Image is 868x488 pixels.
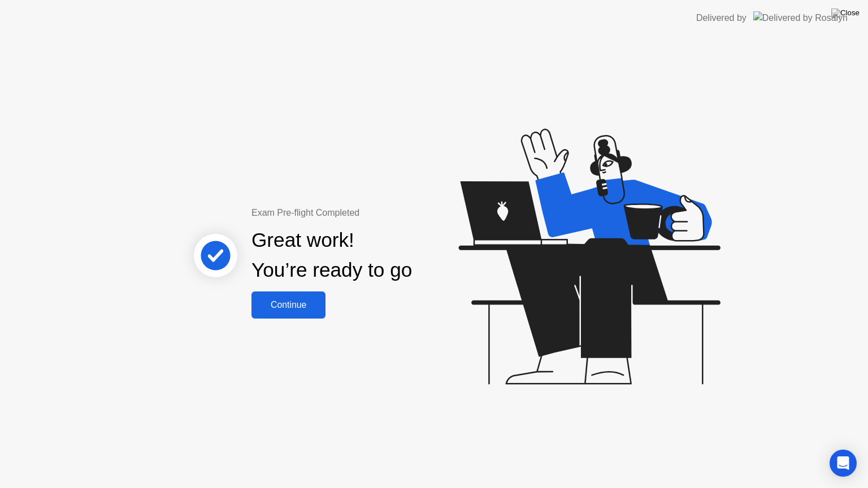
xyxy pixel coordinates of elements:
[251,206,485,220] div: Exam Pre-flight Completed
[255,300,322,310] div: Continue
[251,291,325,319] button: Continue
[830,450,857,477] div: Open Intercom Messenger
[753,11,848,24] img: Delivered by Rosalyn
[831,8,860,18] img: Close
[251,225,412,285] div: Great work! You’re ready to go
[696,11,747,25] div: Delivered by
